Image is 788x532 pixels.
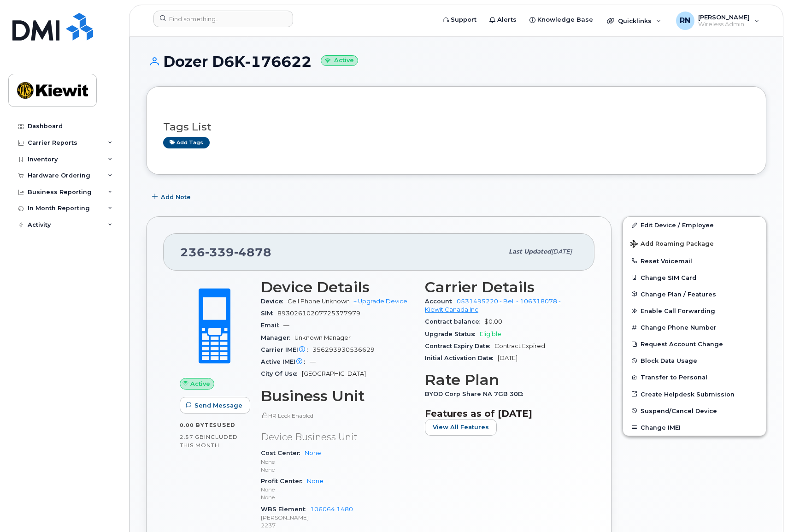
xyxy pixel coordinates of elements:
span: Cost Center [261,449,305,456]
span: Upgrade Status [425,331,480,337]
iframe: Messenger Launcher [748,492,781,525]
button: Suspend/Cancel Device [623,402,766,419]
span: used [217,421,235,428]
button: Send Message [180,397,250,414]
span: Contract Expiry Date [425,343,494,349]
a: 0531495220 - Bell - 106318078 - Kiewit Canada Inc [425,298,561,313]
span: Contract Expired [494,343,545,349]
p: Device Business Unit [261,431,414,444]
p: HR Lock Enabled [261,412,414,420]
span: Add Note [161,193,191,201]
a: + Upgrade Device [353,298,407,305]
span: [DATE] [498,355,517,361]
button: Add Roaming Package [623,234,766,253]
span: included this month [180,433,238,449]
span: Add Roaming Package [630,240,714,249]
h3: Tags List [163,121,749,133]
a: None [307,478,323,485]
h3: Rate Plan [425,372,578,388]
span: Email [261,322,283,329]
span: [DATE] [551,248,572,255]
span: Change Plan / Features [641,290,716,297]
span: Suspend/Cancel Device [641,407,717,414]
button: Change Phone Number [623,319,766,336]
button: Enable Call Forwarding [623,302,766,319]
span: Contract balance [425,318,484,325]
span: — [310,358,316,365]
h3: Device Details [261,279,414,296]
p: None [261,485,414,493]
small: Active [321,55,358,66]
h1: Dozer D6K-176622 [146,53,766,70]
h3: Features as of [DATE] [425,408,578,419]
span: Profit Center [261,478,307,485]
span: Active [190,379,210,388]
button: Reset Voicemail [623,253,766,269]
span: 339 [205,245,234,259]
p: None [261,466,414,473]
button: Block Data Usage [623,352,766,369]
span: 4878 [234,245,271,259]
h3: Carrier Details [425,279,578,296]
h3: Business Unit [261,388,414,404]
p: 2237 [261,521,414,529]
span: Cell Phone Unknown [288,298,350,305]
span: SIM [261,310,277,317]
p: None [261,493,414,501]
button: Add Note [146,189,199,205]
span: Device [261,298,288,305]
span: Send Message [194,401,242,410]
span: Unknown Manager [294,334,351,341]
button: Change Plan / Features [623,286,766,302]
a: None [305,449,321,456]
a: Create Helpdesk Submission [623,386,766,402]
span: — [283,322,289,329]
span: Initial Activation Date [425,355,498,361]
a: Add tags [163,137,210,148]
a: 106064.1480 [310,506,353,513]
p: [PERSON_NAME] [261,514,414,521]
button: Change IMEI [623,419,766,436]
span: Enable Call Forwarding [641,307,715,314]
span: Last updated [509,248,551,255]
span: Eligible [480,331,501,337]
span: $0.00 [484,318,502,325]
p: None [261,458,414,466]
span: 89302610207725377979 [277,310,360,317]
span: Active IMEI [261,358,310,365]
span: [GEOGRAPHIC_DATA] [302,370,366,377]
span: WBS Element [261,506,310,513]
span: 0.00 Bytes [180,422,217,428]
span: BYOD Corp Share NA 7GB 30D [425,390,528,397]
span: 2.57 GB [180,434,204,440]
button: View All Features [425,419,497,436]
button: Change SIM Card [623,269,766,286]
span: 356293930536629 [312,346,375,353]
span: Account [425,298,457,305]
a: Edit Device / Employee [623,217,766,233]
span: Manager [261,334,294,341]
span: View All Features [433,423,489,432]
button: Request Account Change [623,336,766,352]
button: Transfer to Personal [623,369,766,385]
span: City Of Use [261,370,302,377]
span: 236 [180,245,271,259]
span: Carrier IMEI [261,346,312,353]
